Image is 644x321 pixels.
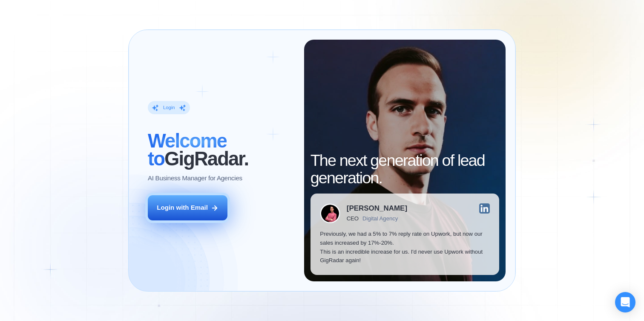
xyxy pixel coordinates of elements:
[615,292,635,312] div: Open Intercom Messenger
[362,215,398,222] div: Digital Agency
[320,230,489,265] p: Previously, we had a 5% to 7% reply rate on Upwork, but now our sales increased by 17%-20%. This ...
[148,130,227,170] span: Welcome to
[157,203,208,212] div: Login with Email
[163,104,175,111] div: Login
[148,195,227,220] button: Login with Email
[148,174,242,183] p: AI Business Manager for Agencies
[347,205,407,212] div: [PERSON_NAME]
[310,152,500,187] h2: The next generation of lead generation.
[347,215,359,222] div: CEO
[148,132,294,168] h2: ‍ GigRadar.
